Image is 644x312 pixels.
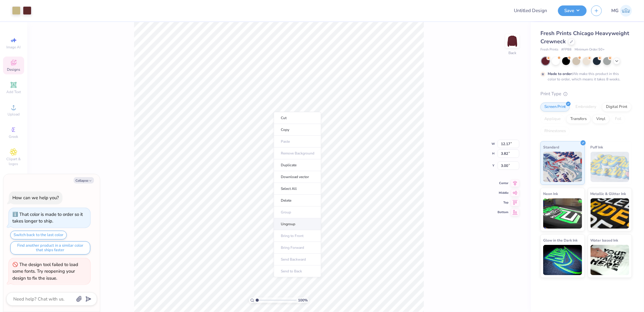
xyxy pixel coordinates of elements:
span: Glow in the Dark Ink [543,237,578,243]
span: Fresh Prints Chicago Heavyweight Crewneck [540,30,629,45]
div: That color is made to order so it takes longer to ship. [12,211,83,224]
a: MG [611,5,632,17]
img: Puff Ink [591,152,630,182]
div: The design tool failed to load some fonts. Try reopening your design to fix the issue. [12,262,78,281]
span: Top [498,200,508,205]
button: Save [558,5,587,16]
li: Delete [274,195,321,206]
strong: Made to order: [548,71,573,76]
img: Water based Ink [591,245,630,275]
span: MG [611,7,619,14]
div: How can we help you? [12,195,59,201]
span: Fresh Prints [540,47,558,52]
li: Copy [274,124,321,136]
span: Metallic & Glitter Ink [591,190,626,197]
button: Switch back to the last color [10,231,67,239]
span: Image AI [7,45,21,50]
div: Print Type [540,90,632,97]
img: Neon Ink [543,198,582,229]
span: 100 % [298,297,308,303]
span: Neon Ink [543,190,558,197]
span: Standard [543,144,559,150]
img: Glow in the Dark Ink [543,245,582,275]
div: Screen Print [540,102,570,112]
li: Select All [274,183,321,195]
span: Clipart & logos [3,157,24,166]
div: Transfers [566,115,591,124]
button: Find another product in a similar color that ships faster [10,241,90,255]
span: # FP88 [561,47,572,52]
div: Digital Print [602,102,631,112]
div: Applique [540,115,565,124]
div: Back [508,50,516,56]
span: Upload [8,112,20,117]
span: Greek [9,134,18,139]
input: Untitled Design [509,5,553,17]
button: Collapse [74,177,94,184]
span: Middle [498,191,508,195]
li: Cut [274,112,321,124]
img: Michael Galon [620,5,632,17]
div: We make this product in this color to order, which means it takes 8 weeks. [548,71,622,82]
span: Minimum Order: 50 + [575,47,605,52]
div: Embroidery [572,102,600,112]
span: Add Text [6,89,21,94]
span: Puff Ink [591,144,603,150]
div: Rhinestones [540,127,570,136]
span: Water based Ink [591,237,618,243]
div: Foil [611,115,625,124]
li: Download vector [274,171,321,183]
span: Designs [7,67,20,72]
li: Duplicate [274,159,321,171]
div: Vinyl [592,115,609,124]
li: Ungroup [274,218,321,230]
span: Bottom [498,210,508,214]
img: Back [506,35,518,47]
img: Metallic & Glitter Ink [591,198,630,229]
span: Center [498,181,508,185]
img: Standard [543,152,582,182]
